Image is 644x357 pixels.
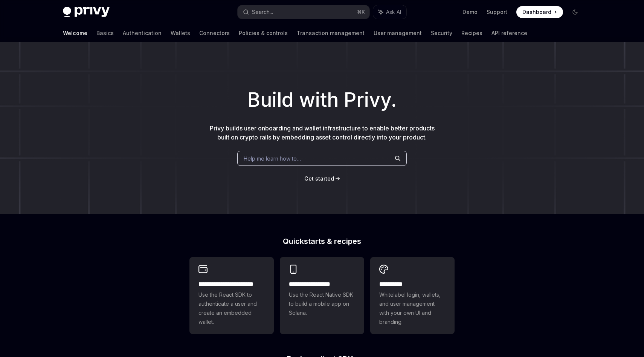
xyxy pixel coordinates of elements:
span: ⌘ K [357,9,365,15]
button: Ask AI [373,5,406,19]
span: Use the React SDK to authenticate a user and create an embedded wallet. [198,290,265,326]
a: Connectors [199,24,230,42]
a: Support [487,8,507,16]
a: Transaction management [297,24,365,42]
button: Search...⌘K [238,5,369,19]
span: Use the React Native SDK to build a mobile app on Solana. [289,290,355,317]
img: dark logo [63,7,110,17]
a: Policies & controls [239,24,288,42]
button: Toggle dark mode [569,6,581,18]
a: Authentication [123,24,162,42]
span: Ask AI [386,8,401,16]
a: Wallets [171,24,190,42]
span: Whitelabel login, wallets, and user management with your own UI and branding. [379,290,446,326]
a: Demo [462,8,478,16]
a: Welcome [63,24,87,42]
h2: Quickstarts & recipes [189,237,455,245]
a: Security [431,24,452,42]
a: **** **** **** ***Use the React Native SDK to build a mobile app on Solana. [280,257,364,334]
span: Help me learn how to… [244,155,301,162]
span: Privy builds user onboarding and wallet infrastructure to enable better products built on crypto ... [210,124,435,141]
span: Dashboard [522,8,551,16]
a: **** *****Whitelabel login, wallets, and user management with your own UI and branding. [370,257,455,334]
a: User management [374,24,422,42]
div: Search... [252,8,273,17]
a: Dashboard [516,6,563,18]
a: Basics [96,24,114,42]
a: Get started [304,175,334,182]
a: Recipes [461,24,482,42]
a: API reference [491,24,527,42]
h1: Build with Privy. [12,85,632,115]
span: Get started [304,175,334,182]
